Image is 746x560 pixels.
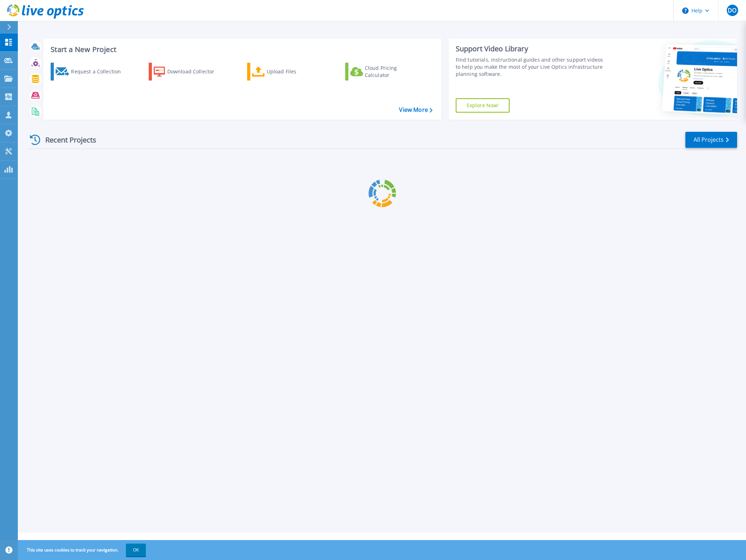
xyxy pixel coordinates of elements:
[51,46,432,53] h3: Start a New Project
[126,544,146,556] button: OK
[247,63,327,81] a: Upload Files
[456,44,603,53] div: Support Video Library
[399,107,432,113] a: View More
[71,64,128,79] div: Request a Collection
[456,56,603,78] div: Find tutorials, instructional guides and other support videos to help you make the most of your L...
[51,63,130,81] a: Request a Collection
[149,63,228,81] a: Download Collector
[20,544,146,556] span: This site uses cookies to track your navigation.
[685,132,737,148] a: All Projects
[365,64,422,79] div: Cloud Pricing Calculator
[167,64,224,79] div: Download Collector
[728,7,736,13] span: DO
[345,63,425,81] a: Cloud Pricing Calculator
[267,64,324,79] div: Upload Files
[456,98,510,113] a: Explore Now!
[27,131,106,149] div: Recent Projects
